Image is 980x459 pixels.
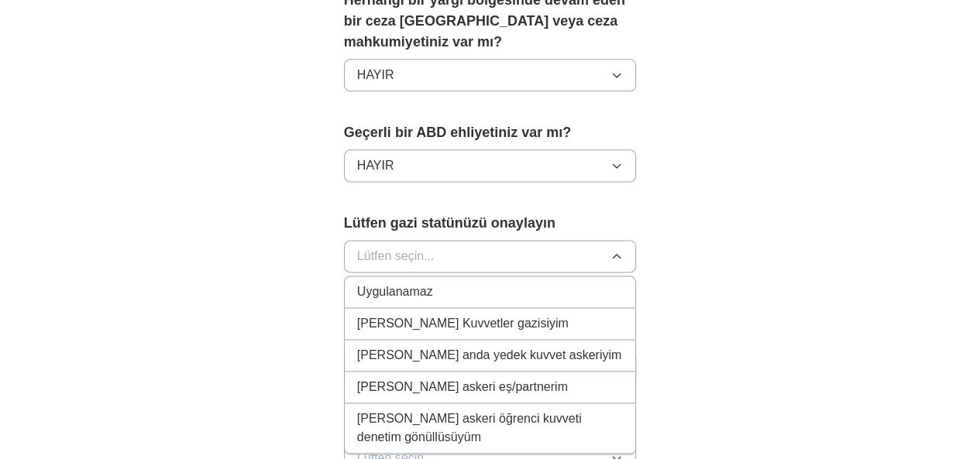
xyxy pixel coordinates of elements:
[357,159,394,172] font: HAYIR
[344,125,571,140] font: Geçerli bir ABD ehliyetiniz var mı?
[344,215,555,231] font: Lütfen gazi statünüzü onaylayın
[357,348,621,361] font: [PERSON_NAME] anda yedek kuvvet askeriyim
[357,68,394,81] font: HAYIR
[357,317,569,330] font: [PERSON_NAME] Kuvvetler gazisiyim
[357,380,568,393] font: [PERSON_NAME] askeri eş/partnerim
[344,240,637,272] button: Lütfen seçin...
[344,149,637,182] button: HAYIR
[357,285,433,298] font: Uygulanamaz
[344,59,637,91] button: HAYIR
[357,249,435,262] font: Lütfen seçin...
[357,412,582,444] font: [PERSON_NAME] askeri öğrenci kuvveti denetim gönüllüsüyüm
